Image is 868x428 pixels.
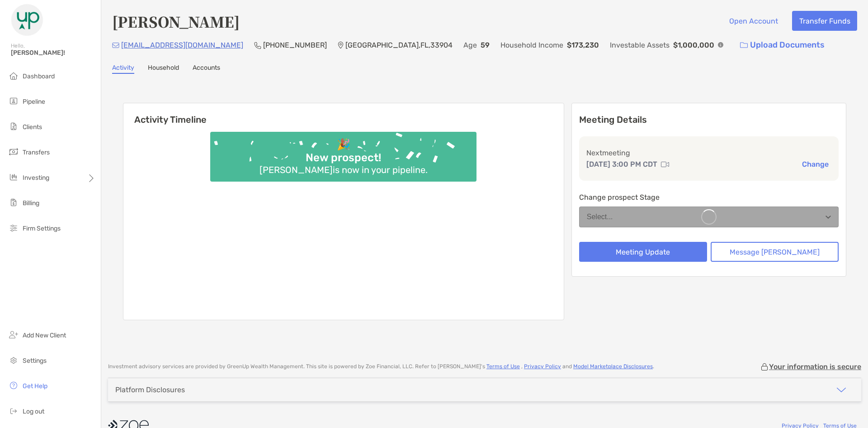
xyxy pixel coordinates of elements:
span: Billing [23,199,39,207]
p: Investable Assets [610,39,670,51]
img: icon arrow [836,385,847,395]
span: Firm Settings [23,225,61,232]
a: Privacy Policy [524,363,561,370]
p: [PHONE_NUMBER] [263,39,327,51]
div: [PERSON_NAME] is now in your pipeline. [256,164,431,175]
p: $173,230 [567,39,599,51]
a: Household [148,64,179,74]
p: Household Income [500,39,563,51]
span: Transfers [23,149,50,156]
span: Get Help [23,382,47,390]
p: Investment advisory services are provided by GreenUp Wealth Management . This site is powered by ... [108,363,654,370]
button: Meeting Update [579,242,707,262]
p: Age [463,39,477,51]
img: communication type [661,161,669,168]
button: Change [799,159,831,169]
p: Meeting Details [579,114,839,125]
p: 59 [481,39,490,51]
span: Clients [23,123,42,131]
h4: [PERSON_NAME] [112,11,240,32]
img: settings icon [8,355,19,365]
p: [DATE] 3:00 PM CDT [586,159,657,170]
img: add_new_client icon [8,329,19,340]
img: transfers icon [8,146,19,157]
img: billing icon [8,197,19,208]
button: Open Account [722,11,785,31]
img: logout icon [8,405,19,416]
span: Dashboard [23,72,55,80]
p: [EMAIL_ADDRESS][DOMAIN_NAME] [121,39,243,51]
p: $1,000,000 [673,39,714,51]
p: Next meeting [586,147,831,159]
span: Pipeline [23,98,45,106]
img: Phone Icon [254,42,261,49]
p: Your information is secure [769,362,861,371]
a: Terms of Use [486,363,520,370]
img: investing icon [8,172,19,183]
span: Investing [23,174,49,182]
img: Zoe Logo [11,4,43,36]
img: firm-settings icon [8,222,19,233]
img: Email Icon [112,43,119,48]
div: Platform Disclosures [115,385,185,394]
a: Upload Documents [734,35,830,55]
div: 🎉 [333,138,354,151]
img: pipeline icon [8,96,19,106]
span: Log out [23,408,44,415]
button: Message [PERSON_NAME] [711,242,839,262]
img: Info Icon [718,42,723,48]
span: Settings [23,357,47,365]
h6: Activity Timeline [123,103,564,125]
a: Accounts [193,64,220,74]
img: get-help icon [8,380,19,391]
img: clients icon [8,121,19,132]
div: New prospect! [302,151,385,164]
span: [PERSON_NAME]! [11,49,95,57]
img: Location Icon [338,42,344,49]
button: Transfer Funds [792,11,857,31]
img: dashboard icon [8,70,19,81]
a: Activity [112,64,134,74]
span: Add New Client [23,332,66,339]
p: [GEOGRAPHIC_DATA] , FL , 33904 [345,39,453,51]
img: button icon [740,42,748,48]
p: Change prospect Stage [579,192,839,203]
a: Model Marketplace Disclosures [573,363,653,370]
